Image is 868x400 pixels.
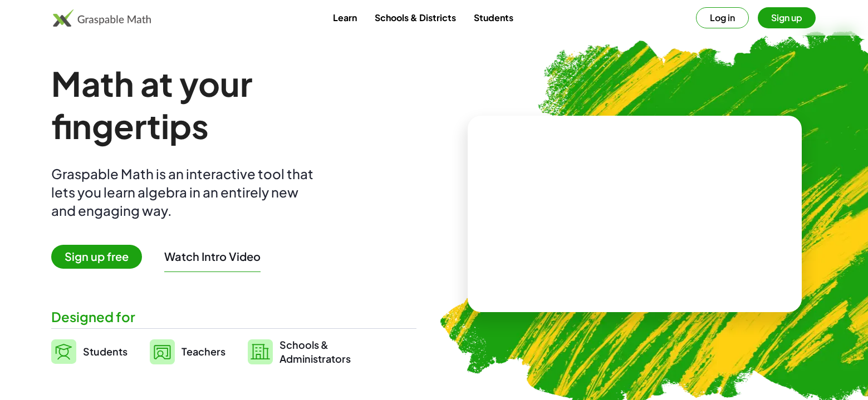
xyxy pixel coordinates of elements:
div: Graspable Math is an interactive tool that lets you learn algebra in an entirely new and engaging... [51,165,318,220]
span: Teachers [182,345,225,358]
span: Schools & Administrators [279,338,351,366]
h1: Math at your fingertips [51,62,405,147]
a: Schools & Districts [366,7,465,28]
a: Teachers [150,338,225,366]
div: Designed for [51,308,416,326]
a: Schools &Administrators [248,338,351,366]
a: Students [51,338,127,366]
span: Students [83,345,127,358]
button: Watch Intro Video [164,249,261,264]
img: svg%3e [51,339,76,364]
button: Sign up [758,7,816,28]
span: Sign up free [51,245,142,269]
a: Learn [324,7,366,28]
img: svg%3e [150,339,175,364]
a: Students [465,7,522,28]
video: What is this? This is dynamic math notation. Dynamic math notation plays a central role in how Gr... [551,172,718,256]
img: svg%3e [248,339,273,364]
button: Log in [696,7,749,28]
